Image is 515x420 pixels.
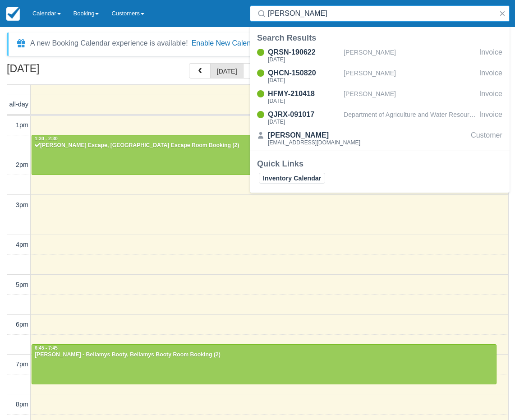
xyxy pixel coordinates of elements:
[32,135,264,175] a: 1:30 - 2:30[PERSON_NAME] Escape, [GEOGRAPHIC_DATA] Escape Room Booking (2)
[250,88,510,106] a: HFMY-210418[DATE][PERSON_NAME]Invoice
[250,130,510,147] a: [PERSON_NAME][EMAIL_ADDRESS][DOMAIN_NAME]Customer
[34,142,261,149] div: [PERSON_NAME] Escape, [GEOGRAPHIC_DATA] Escape Room Booking (2)
[16,360,28,368] span: 7pm
[479,68,502,85] div: Invoice
[34,351,494,359] div: [PERSON_NAME] - Bellamys Booty, Bellamys Booty Room Booking (2)
[16,241,28,248] span: 4pm
[268,68,340,78] div: QHCN-150820
[16,121,28,129] span: 1pm
[479,47,502,64] div: Invoice
[210,63,243,78] button: [DATE]
[268,47,340,58] div: QRSN-190622
[16,281,28,288] span: 5pm
[16,161,28,168] span: 2pm
[257,32,502,43] div: Search Results
[268,109,340,120] div: QJRX-091017
[32,344,497,384] a: 6:45 - 7:45[PERSON_NAME] - Bellamys Booty, Bellamys Booty Room Booking (2)
[7,63,121,80] h2: [DATE]
[268,88,340,99] div: HFMY-210418
[257,158,502,169] div: Quick Links
[9,101,28,108] span: all-day
[344,47,476,64] div: [PERSON_NAME]
[16,201,28,208] span: 3pm
[268,119,340,125] div: [DATE]
[344,68,476,85] div: [PERSON_NAME]
[35,136,58,141] span: 1:30 - 2:30
[35,346,58,351] span: 6:45 - 7:45
[16,401,28,408] span: 8pm
[268,130,360,141] div: [PERSON_NAME]
[268,57,340,62] div: [DATE]
[250,109,510,126] a: QJRX-091017[DATE]Department of Agriculture and Water ResourcesInvoice
[259,173,325,184] a: Inventory Calendar
[268,98,340,104] div: [DATE]
[471,130,502,147] div: Customer
[250,68,510,85] a: QHCN-150820[DATE][PERSON_NAME]Invoice
[250,47,510,64] a: QRSN-190622[DATE][PERSON_NAME]Invoice
[268,5,495,22] input: Search ( / )
[268,140,360,145] div: [EMAIL_ADDRESS][DOMAIN_NAME]
[268,78,340,83] div: [DATE]
[344,109,476,126] div: Department of Agriculture and Water Resources
[30,38,188,49] div: A new Booking Calendar experience is available!
[192,39,261,48] button: Enable New Calendar
[479,109,502,126] div: Invoice
[479,88,502,106] div: Invoice
[16,321,28,328] span: 6pm
[344,88,476,106] div: [PERSON_NAME]
[6,7,20,21] img: checkfront-main-nav-mini-logo.png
